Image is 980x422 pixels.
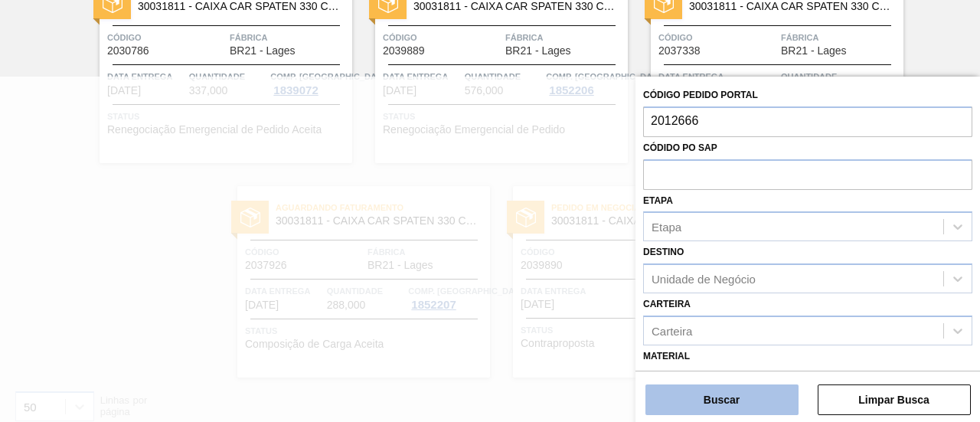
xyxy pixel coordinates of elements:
[643,299,691,309] label: Carteira
[465,69,543,84] span: Quantidade
[230,45,296,57] span: BR21 - Lages
[643,247,684,257] label: Destino
[107,69,185,84] span: Data entrega
[270,69,348,97] a: Comp. [GEOGRAPHIC_DATA]1839072
[658,30,777,45] span: Código
[270,69,389,84] span: Comp. Carga
[413,1,616,12] span: 30031811 - CAIXA CAR SPATEN 330 C6 429 WR
[781,30,900,45] span: Fábrica
[652,273,756,286] div: Unidade de Negócio
[643,142,717,153] label: Códido PO SAP
[781,69,900,84] span: Quantidade
[505,30,624,45] span: Fábrica
[652,324,692,337] div: Carteira
[643,195,673,206] label: Etapa
[107,45,149,57] span: 2030786
[658,45,701,57] span: 2037338
[383,45,425,57] span: 2039889
[189,69,267,84] span: Quantidade
[658,69,777,84] span: Data entrega
[643,90,758,100] label: Código Pedido Portal
[546,69,665,84] span: Comp. Carga
[546,69,624,97] a: Comp. [GEOGRAPHIC_DATA]1852206
[138,1,340,12] span: 30031811 - CAIXA CAR SPATEN 330 C6 429 WR
[383,69,461,84] span: Data entrega
[643,351,690,361] label: Material
[781,45,847,57] span: BR21 - Lages
[505,45,571,57] span: BR21 - Lages
[383,30,501,45] span: Código
[689,1,891,12] span: 30031811 - CAIXA CAR SPATEN 330 C6 429 WR
[107,30,226,45] span: Código
[230,30,348,45] span: Fábrica
[652,221,681,234] div: Etapa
